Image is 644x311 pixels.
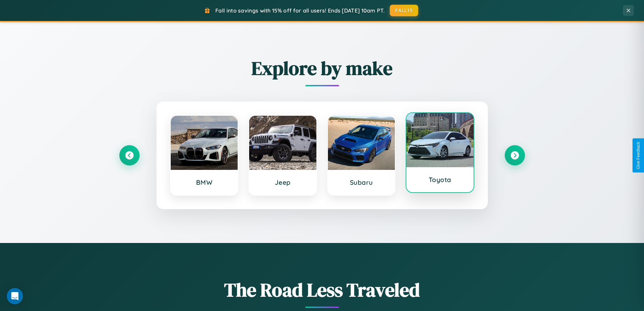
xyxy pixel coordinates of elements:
div: Open Intercom Messenger [7,288,23,304]
h1: The Road Less Traveled [119,277,525,303]
div: Give Feedback [636,142,641,169]
span: Fall into savings with 15% off for all users! Ends [DATE] 10am PT. [215,7,385,14]
h3: Subaru [335,178,388,186]
h3: Jeep [256,178,310,186]
h3: Toyota [413,176,467,184]
h2: Explore by make [119,55,525,81]
button: FALL15 [390,5,418,16]
h3: BMW [177,178,231,186]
